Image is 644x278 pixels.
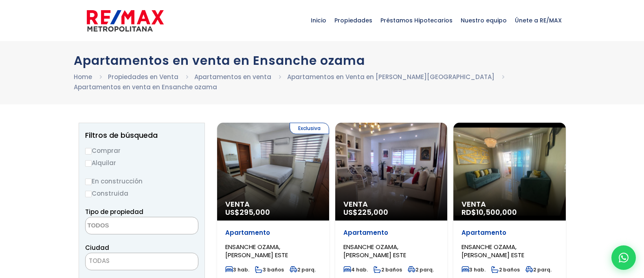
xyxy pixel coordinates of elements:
[462,207,517,217] span: RD$
[74,73,92,81] a: Home
[476,207,517,217] span: 10,500,000
[376,8,457,33] span: Préstamos Hipotecarios
[225,243,288,259] span: ENSANCHE OZAMA, [PERSON_NAME] ESTE
[86,217,165,235] textarea: Search
[290,123,329,134] span: Exclusiva
[462,229,557,237] p: Apartamento
[225,229,321,237] p: Apartamento
[491,266,520,273] span: 2 baños
[374,266,402,273] span: 2 baños
[511,8,566,33] span: Únete a RE/MAX
[108,73,178,81] a: Propiedades en Venta
[358,207,388,217] span: 225,000
[85,131,198,139] h2: Filtros de búsqueda
[343,243,406,259] span: ENSANCHE OZAMA, [PERSON_NAME] ESTE
[74,82,217,92] li: Apartamentos en venta en Ensanche ozama
[343,229,439,237] p: Apartamento
[307,8,330,33] span: Inicio
[225,266,249,273] span: 3 hab.
[457,8,511,33] span: Nuestro equipo
[74,53,571,68] h1: Apartamentos en venta en Ensanche ozama
[462,200,557,208] span: Venta
[85,243,109,252] span: Ciudad
[85,179,92,185] input: En construcción
[85,188,198,199] label: Construida
[225,207,270,217] span: US$
[343,200,439,208] span: Venta
[225,200,321,208] span: Venta
[85,160,92,167] input: Alquilar
[86,255,198,267] span: TODAS
[85,158,198,168] label: Alquilar
[85,176,198,186] label: En construcción
[194,73,271,81] a: Apartamentos en venta
[343,266,368,273] span: 4 hab.
[85,207,143,216] span: Tipo de propiedad
[287,73,495,81] a: Apartamentos en Venta en [PERSON_NAME][GEOGRAPHIC_DATA]
[462,243,524,259] span: ENSANCHE OZAMA, [PERSON_NAME] ESTE
[343,207,388,217] span: US$
[408,266,434,273] span: 2 parq.
[85,191,92,197] input: Construida
[240,207,270,217] span: 295,000
[330,8,376,33] span: Propiedades
[525,266,552,273] span: 2 parq.
[85,253,198,270] span: TODAS
[89,256,110,265] span: TODAS
[87,9,164,33] img: remax-metropolitana-logo
[85,146,198,156] label: Comprar
[255,266,284,273] span: 3 baños
[290,266,316,273] span: 2 parq.
[85,148,92,154] input: Comprar
[462,266,486,273] span: 3 hab.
